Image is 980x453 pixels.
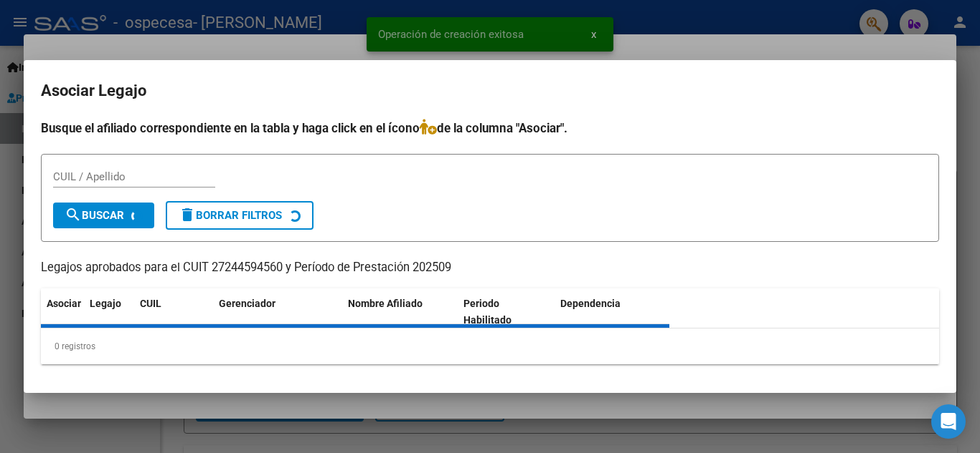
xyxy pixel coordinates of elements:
[931,404,966,439] div: Open Intercom Messenger
[463,298,512,326] span: Periodo Habilitado
[41,119,939,137] h4: Busque el afiliado correspondiente en la tabla y haga click en el ícono de la columna "Asociar".
[134,288,213,336] datatable-header-cell: CUIL
[458,288,555,336] datatable-header-cell: Periodo Habilitado
[219,298,275,309] span: Gerenciador
[53,203,154,228] button: Buscar
[41,259,939,277] p: Legajos aprobados para el CUIT 27244594560 y Período de Prestación 202509
[342,288,458,336] datatable-header-cell: Nombre Afiliado
[555,288,670,336] datatable-header-cell: Dependencia
[140,298,161,309] span: CUIL
[179,209,282,222] span: Borrar Filtros
[560,298,621,309] span: Dependencia
[166,201,314,230] button: Borrar Filtros
[41,328,939,364] div: 0 registros
[65,209,124,222] span: Buscar
[47,298,81,309] span: Asociar
[41,77,939,104] h2: Asociar Legajo
[41,288,84,336] datatable-header-cell: Asociar
[179,206,196,223] mat-icon: delete
[213,288,342,336] datatable-header-cell: Gerenciador
[348,298,423,309] span: Nombre Afiliado
[84,288,134,336] datatable-header-cell: Legajo
[65,206,82,223] mat-icon: search
[90,298,121,309] span: Legajo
